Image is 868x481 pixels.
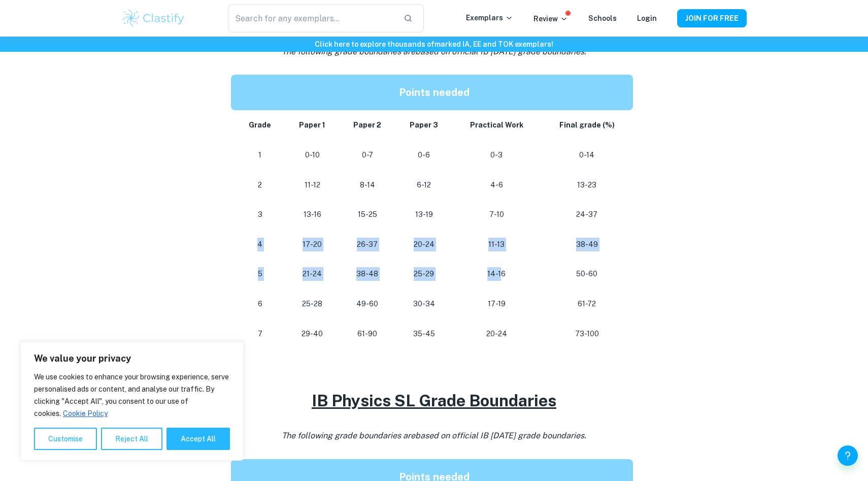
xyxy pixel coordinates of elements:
[243,267,277,281] p: 5
[637,14,657,22] a: Login
[838,445,858,466] button: Help and Feedback
[549,267,625,281] p: 50-60
[404,148,444,162] p: 0-6
[549,327,625,341] p: 73-100
[312,391,556,410] u: IB Physics SL Grade Boundaries
[549,148,625,162] p: 0-14
[410,121,438,129] strong: Paper 3
[404,297,444,311] p: 30-34
[34,352,230,365] p: We value your privacy
[533,13,568,24] p: Review
[228,4,395,33] input: Search for any exemplars...
[466,12,513,23] p: Exemplars
[404,178,444,192] p: 6-12
[348,148,388,162] p: 0-7
[243,178,277,192] p: 2
[166,428,230,450] button: Accept All
[293,327,331,341] p: 29-40
[34,428,97,450] button: Customise
[460,148,532,162] p: 0-3
[282,431,586,440] i: The following grade boundaries are
[249,121,271,129] strong: Grade
[404,327,444,341] p: 35-45
[348,327,388,341] p: 61-90
[549,208,625,221] p: 24-37
[415,431,586,440] span: based on official IB [DATE] grade boundaries.
[677,9,747,27] button: JOIN FOR FREE
[549,297,625,311] p: 61-72
[299,121,325,129] strong: Paper 1
[243,297,277,311] p: 6
[293,238,331,251] p: 17-20
[293,148,331,162] p: 0-10
[243,238,277,251] p: 4
[549,238,625,251] p: 38-49
[2,39,866,50] h6: Click here to explore thousands of marked IA, EE and TOK exemplars !
[293,208,331,221] p: 13-16
[293,267,331,281] p: 21-24
[293,297,331,311] p: 25-28
[559,121,615,129] strong: Final grade (%)
[20,342,244,461] div: We value your privacy
[460,297,532,311] p: 17-19
[460,238,532,251] p: 11-13
[588,14,617,22] a: Schools
[460,267,532,281] p: 14-16
[404,238,444,251] p: 20-24
[121,8,186,28] img: Clastify logo
[62,409,108,418] a: Cookie Policy
[415,47,586,56] span: based on official IB [DATE] grade boundaries.
[34,371,230,420] p: We use cookies to enhance your browsing experience, serve personalised ads or content, and analys...
[348,297,388,311] p: 49-60
[101,428,162,450] button: Reject All
[470,121,523,129] strong: Practical Work
[348,267,388,281] p: 38-48
[243,148,277,162] p: 1
[460,208,532,221] p: 7-10
[353,121,381,129] strong: Paper 2
[348,208,388,221] p: 15-25
[282,47,586,56] i: The following grade boundaries are
[243,208,277,221] p: 3
[460,327,532,341] p: 20-24
[404,208,444,221] p: 13-19
[243,327,277,341] p: 7
[348,238,388,251] p: 26-37
[404,267,444,281] p: 25-29
[399,86,470,99] strong: Points needed
[460,178,532,192] p: 4-6
[549,178,625,192] p: 13-23
[348,178,388,192] p: 8-14
[293,178,331,192] p: 11-12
